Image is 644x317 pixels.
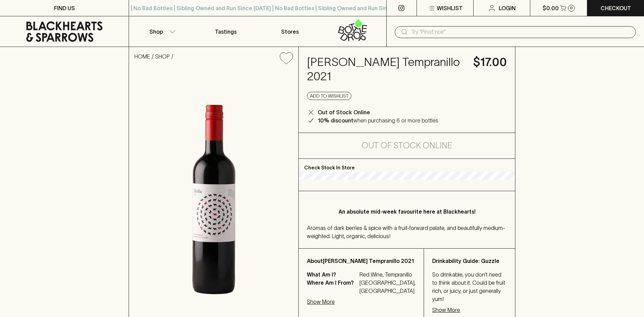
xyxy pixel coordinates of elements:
[155,53,170,60] a: SHOP
[318,116,438,124] p: when purchasing 6 or more bottles
[215,28,237,36] p: Tastings
[360,279,416,295] p: [GEOGRAPHIC_DATA], [GEOGRAPHIC_DATA]
[277,50,296,67] button: Add to wishlist
[258,16,322,47] a: Stores
[499,4,516,12] p: Login
[307,92,351,100] button: Add to wishlist
[281,28,299,36] p: Stores
[601,4,631,12] p: Checkout
[432,271,505,302] span: So drinkable, you don’t need to think about it. Could be fruit rich, or juicy, or just generally ...
[129,16,193,47] button: Shop
[360,270,416,279] p: Red Wine, Tempranillo
[149,28,163,36] p: Shop
[134,53,150,60] a: HOME
[54,4,75,12] p: FIND US
[307,279,358,295] p: Where Am I From?
[318,108,370,116] p: Out of Stock Online
[570,6,573,10] p: 0
[432,258,499,264] b: Drinkability Guide: Guzzle
[473,55,507,69] h4: $17.00
[432,306,460,314] p: Show More
[320,207,493,216] p: An absolute mid-week favourite here at Blackhearts!
[307,257,416,265] p: About [PERSON_NAME] Tempranillo 2021
[411,27,630,37] input: Try "Pinot noir"
[437,4,463,12] p: Wishlist
[299,159,515,172] p: Check Stock In Store
[318,117,353,123] b: 10% discount
[542,4,559,12] p: $0.00
[307,270,358,279] p: What Am I?
[362,140,452,151] h5: Out of Stock Online
[307,298,335,306] p: Show More
[307,225,505,239] span: Aromas of dark berries & spice with a fruit-forward palate, and beautifully medium-weighted. Ligh...
[194,16,258,47] a: Tastings
[307,55,465,84] h4: [PERSON_NAME] Tempranillo 2021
